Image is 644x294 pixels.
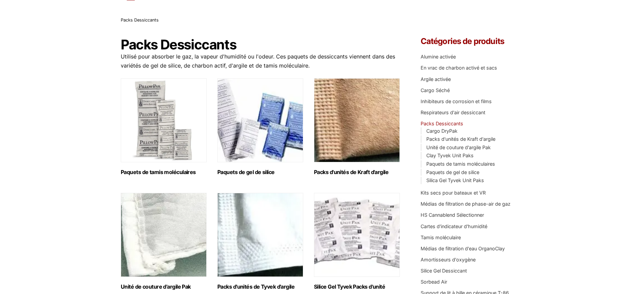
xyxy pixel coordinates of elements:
[426,144,491,150] a: Unité de couture d'argile Pak
[421,257,476,262] a: Amortisseurs d'oxygène
[421,76,451,82] a: Argile activée
[421,87,450,93] a: Cargo Séché
[421,37,523,45] h4: Catégories de produits
[217,169,303,175] h2: Paquets de gel de silice
[314,78,400,175] a: Visiter la catégorie de produits Clay Kraft Unit Packs
[426,128,458,134] a: Cargo DryPak
[426,161,495,167] a: Paquets de tamis moléculaires
[426,153,474,158] a: Clay Tyvek Unit Paks
[421,212,484,218] a: HS Cannablend Sélectionner
[314,169,400,175] h2: Packs d'unités de Kraft d'argile
[217,78,303,162] img: Paquets de gel de silice
[421,268,467,274] a: Silice Gel Dessiccant
[314,193,400,277] img: Silica Gel Tyvek Unit Paks
[314,193,400,290] a: Visiter la catégorie de produit Silice Gel Tyvek Unité Paks
[426,177,484,183] a: Silica Gel Tyvek Unit Paks
[217,78,303,175] a: Visiter la catégorie de produits Silica Gel Paquets
[421,110,485,115] a: Respirateurs d'air dessiccant
[121,78,207,175] a: Visiter la catégorie de produit Paquets de tamis moléculaires
[421,246,505,251] a: Médias de filtration d'eau OrganoClay
[217,193,303,277] img: Clay Tyvek Unit Paks
[421,223,487,229] a: Cartes d'indicateur d'humidité
[121,37,400,52] h1: Packs Dessiccants
[421,279,447,285] a: Sorbead Air
[426,136,495,142] a: Packs d'unités de Kraft d'argile
[421,235,461,240] a: Tamis moléculaire
[217,193,303,290] a: Visiter la catégorie de produit Clay Tyvek Unit Paks
[121,284,207,290] h2: Unité de couture d'argile Pak
[421,121,463,126] a: Packs Dessiccants
[314,78,400,162] img: Packs d'unités de Kraft d'argile
[421,65,497,71] a: En vrac de charbon activé et sacs
[121,193,207,290] a: Visiter la catégorie de produits Clay Sewn Unit Pak
[421,98,492,104] a: Inhibiteurs de corrosion et films
[421,54,456,59] a: Alumine activée
[121,78,207,162] img: Paquets de tamis moléculaires
[421,201,511,207] a: Médias de filtration de phase-air de gaz
[121,17,159,23] span: Packs Dessiccants
[121,52,400,70] p: Utilisé pour absorber le gaz, la vapeur d'humidité ou l'odeur. Ces paquets de dessiccants viennen...
[314,284,400,290] h2: Silice Gel Tyvek Packs d'unité
[121,193,207,277] img: Unité de couture d'argile Pak
[426,169,479,175] a: Paquets de gel de silice
[217,284,303,290] h2: Packs d'unités de Tyvek d'argile
[121,169,207,175] h2: Paquets de tamis moléculaires
[421,190,486,196] a: Kits secs pour bateaux et VR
